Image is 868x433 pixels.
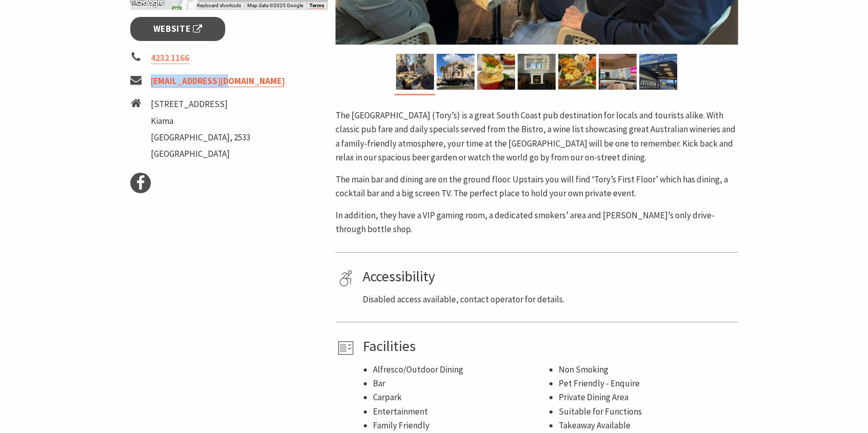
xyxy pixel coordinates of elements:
p: The [GEOGRAPHIC_DATA] (Tory’s) is a great South Coast pub destination for locals and tourists ali... [336,109,738,164]
img: Bottle Shop [639,54,677,90]
li: Family Friendly [373,419,548,432]
img: Upstairs Cocktail Bar [599,54,637,90]
p: In addition, they have a VIP gaming room, a dedicated smokers’ area and [PERSON_NAME]’s only driv... [336,209,738,236]
h4: Accessibility [363,268,734,285]
span: Map data ©2025 Google [247,3,303,8]
li: Kiama [151,114,250,128]
li: Private Dining Area [559,390,734,404]
a: Website [130,17,225,41]
li: Bar [373,377,548,390]
li: Takeaway Available [559,419,734,432]
p: Disabled access available, contact operator for details. [363,293,734,306]
a: Terms (opens in new tab) [309,3,324,9]
li: [GEOGRAPHIC_DATA] [151,147,250,161]
li: Entertainment [373,405,548,419]
img: Inside Dining [518,54,556,90]
h4: Facilities [363,338,734,355]
li: Non Smoking [559,363,734,377]
li: Alfresco/Outdoor Dining [373,363,548,377]
img: Food [477,54,515,90]
li: Carpark [373,390,548,404]
img: Seafood Platter [558,54,596,90]
img: Guests Eating [396,54,434,90]
a: 4232 1166 [151,52,189,64]
li: [STREET_ADDRESS] [151,97,250,111]
li: Pet Friendly - Enquire [559,377,734,390]
li: [GEOGRAPHIC_DATA], 2533 [151,131,250,145]
p: The main bar and dining are on the ground floor. Upstairs you will find ‘Tory’s First Floor’ whic... [336,173,738,200]
img: Kiama Inn Hotel [437,54,475,90]
li: Suitable for Functions [559,405,734,419]
span: Website [153,22,203,36]
button: Keyboard shortcuts [197,2,241,9]
a: [EMAIL_ADDRESS][DOMAIN_NAME] [151,75,285,87]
